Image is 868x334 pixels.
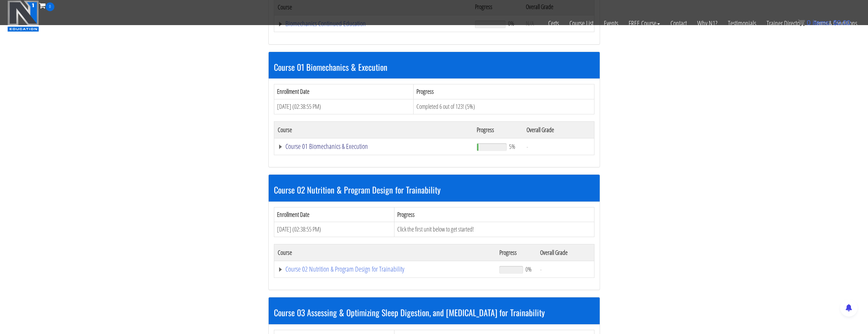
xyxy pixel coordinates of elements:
[809,11,862,36] a: Terms & Conditions
[798,19,805,26] img: icon11.png
[523,138,594,155] td: -
[665,11,692,36] a: Contact
[473,121,523,138] th: Progress
[7,0,39,32] img: n1-education
[274,308,594,317] h3: Course 03 Assessing & Optimizing Sleep Digestion, and [MEDICAL_DATA] for Trainability
[414,99,594,114] td: Completed 6 out of 123! (5%)
[523,121,594,138] th: Overall Grade
[394,222,594,237] td: Click the first unit below to get started!
[46,2,54,11] span: 0
[564,11,599,36] a: Course List
[543,11,564,36] a: Certs
[394,207,594,222] th: Progress
[833,19,851,26] bdi: 0.00
[274,62,594,71] h3: Course 01 Biomechanics & Execution
[537,261,594,278] td: -
[278,143,470,150] a: Course 01 Biomechanics & Execution
[274,121,473,138] th: Course
[274,185,594,194] h3: Course 02 Nutrition & Program Design for Trainability
[496,244,536,261] th: Progress
[274,222,394,237] td: [DATE] (02:38:55 PM)
[274,244,496,261] th: Course
[807,19,811,26] span: 0
[274,207,394,222] th: Enrollment Date
[761,11,809,36] a: Trainer Directory
[278,266,493,273] a: Course 02 Nutrition & Program Design for Trainability
[537,244,594,261] th: Overall Grade
[813,19,831,26] span: items:
[274,84,414,99] th: Enrollment Date
[798,19,851,26] a: 0 items: $0.00
[39,1,54,10] a: 0
[414,84,594,99] th: Progress
[509,143,515,150] span: 5%
[692,11,723,36] a: Why N1?
[723,11,761,36] a: Testimonials
[274,99,414,114] td: [DATE] (02:38:55 PM)
[623,11,665,36] a: FREE Course
[833,19,837,26] span: $
[525,265,532,273] span: 0%
[599,11,623,36] a: Events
